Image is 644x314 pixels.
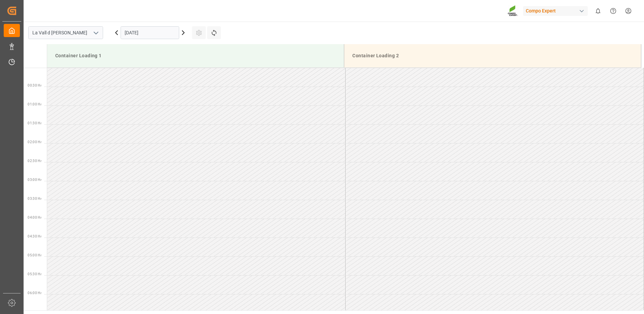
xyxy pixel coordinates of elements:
span: 02:00 Hr [28,140,41,144]
span: 05:00 Hr [28,253,41,257]
div: Container Loading 1 [53,50,339,62]
img: Screenshot%202023-09-29%20at%2010.02.21.png_1712312052.png [508,5,518,17]
span: 01:00 Hr [28,102,41,106]
button: open menu [91,28,101,38]
button: show 0 new notifications [590,3,606,19]
span: 06:30 Hr [28,310,41,314]
span: 05:30 Hr [28,272,41,276]
input: Type to search/select [28,26,103,39]
span: 03:30 Hr [28,197,41,200]
span: 04:00 Hr [28,216,41,219]
span: 01:30 Hr [28,121,41,125]
input: DD.MM.YYYY [121,26,179,39]
button: Compo Expert [523,4,590,17]
span: 04:30 Hr [28,234,41,238]
span: 00:30 Hr [28,84,41,87]
span: 02:30 Hr [28,159,41,163]
span: 06:00 Hr [28,291,41,295]
div: Compo Expert [523,6,588,16]
button: Help Center [606,3,621,19]
div: Container Loading 2 [350,50,636,62]
span: 03:00 Hr [28,178,41,182]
